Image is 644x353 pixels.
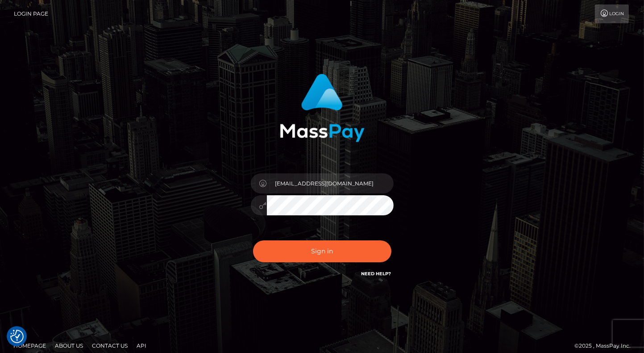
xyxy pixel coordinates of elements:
[267,173,394,193] input: Username...
[253,240,391,262] button: Sign in
[361,271,391,277] a: Need Help?
[133,339,150,353] a: API
[51,339,87,353] a: About Us
[88,339,131,353] a: Contact Us
[595,4,629,23] a: Login
[14,4,48,23] a: Login Page
[10,330,24,343] img: Revisit consent button
[10,339,50,353] a: Homepage
[574,341,637,351] div: © 2025 , MassPay Inc.
[10,330,24,343] button: Consent Preferences
[280,74,365,142] img: MassPay Login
